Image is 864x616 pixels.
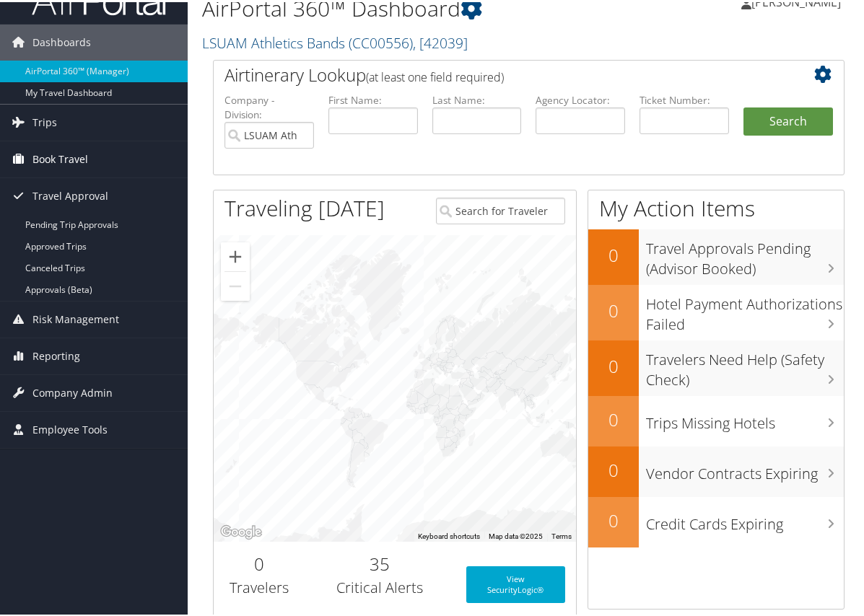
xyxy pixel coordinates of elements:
h2: 0 [588,405,639,430]
h1: Traveling [DATE] [224,191,385,221]
span: Risk Management [32,299,119,335]
span: Trips [32,102,57,138]
span: (at least one field required) [366,67,504,83]
h2: 35 [315,550,445,574]
h2: 0 [588,506,639,531]
span: Travel Approval [32,176,108,212]
span: , [ 42039 ] [413,31,468,50]
button: Keyboard shortcuts [418,529,480,540]
h2: 0 [588,296,639,321]
h3: Travel Approvals Pending (Advisor Booked) [646,229,844,277]
h1: My Action Items [588,191,844,221]
h2: 0 [224,550,294,574]
label: Last Name: [432,91,522,105]
a: 0Hotel Payment Authorizations Failed [588,283,844,338]
h2: Airtinerary Lookup [224,61,780,85]
a: LSUAM Athletics Bands [202,31,468,50]
span: Reporting [32,336,80,372]
a: 0Credit Cards Expiring [588,495,844,545]
a: 0Trips Missing Hotels [588,394,844,444]
a: Open this area in Google Maps (opens a new window) [217,521,265,540]
h3: Vendor Contracts Expiring [646,454,844,482]
h3: Critical Alerts [315,576,445,596]
a: 0Travel Approvals Pending (Advisor Booked) [588,227,844,283]
h3: Trips Missing Hotels [646,404,844,431]
h3: Travelers Need Help (Safety Check) [646,340,844,388]
input: Search for Traveler [436,195,565,222]
button: Search [743,105,833,134]
a: View SecurityLogic® [466,564,565,601]
img: Google [217,521,265,540]
h3: Credit Cards Expiring [646,505,844,532]
button: Zoom out [221,270,250,299]
h2: 0 [588,352,639,377]
span: ( CC00556 ) [349,31,413,50]
label: Company - Division: [224,91,314,120]
h2: 0 [588,241,639,265]
h2: 0 [588,456,639,480]
span: Dashboards [32,22,91,58]
h3: Travelers [224,576,294,596]
span: Book Travel [32,139,88,175]
a: 0Travelers Need Help (Safety Check) [588,338,844,394]
button: Zoom in [221,240,250,269]
label: Ticket Number: [640,91,729,105]
span: Employee Tools [32,410,108,446]
span: Company Admin [32,373,113,409]
h3: Hotel Payment Authorizations Failed [646,285,844,333]
a: Terms (opens in new tab) [551,530,572,538]
span: Map data ©2025 [489,530,543,538]
label: First Name: [328,91,418,105]
label: Agency Locator: [536,91,625,105]
a: 0Vendor Contracts Expiring [588,444,844,495]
